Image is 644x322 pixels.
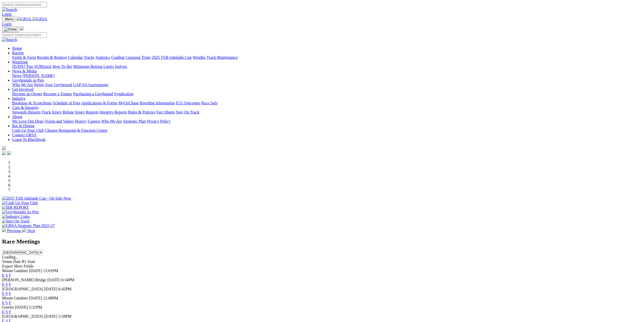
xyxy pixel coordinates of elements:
a: Rules & Policies [128,110,155,114]
a: Schedule of Fees [53,101,80,105]
a: Racing [12,51,24,55]
a: E [2,273,5,277]
a: Previous [2,229,22,233]
span: Next [27,229,35,233]
h2: Race Meetings [2,238,642,245]
div: Greyhounds as Pets [12,83,642,87]
a: Get Involved [12,87,33,91]
div: Wagering [12,64,642,69]
a: Minimum Betting Limits [73,64,114,69]
a: Bookings & Scratchings [12,101,52,105]
span: 12:01PM [43,269,58,273]
a: Stay On Track [176,110,199,114]
button: Toggle navigation [2,16,15,22]
a: Isolynx [115,64,127,69]
img: Greyhounds As Pets [2,210,39,214]
span: [DATE] [29,296,42,300]
a: About [12,115,22,119]
a: Bar & Dining [12,124,34,128]
a: E [2,282,5,287]
a: Weights [193,55,206,60]
input: Search [2,2,47,7]
a: S [6,273,8,277]
a: [PERSON_NAME] [22,73,54,78]
a: Stewards Reports [12,110,40,114]
a: Become an Owner [12,92,42,96]
span: 5:58PM [58,314,72,318]
a: Retire Your Greyhound [34,83,72,87]
span: 12:08PM [43,296,58,300]
img: Industry Links [2,214,30,219]
a: Results & Replays [37,55,67,60]
span: [GEOGRAPHIC_DATA] [2,287,43,291]
span: Mount Gambier [2,296,28,300]
img: Search [2,7,17,12]
div: About [12,119,642,124]
div: Bar & Dining [12,128,642,133]
img: IER REPORT [2,205,29,210]
span: [DATE] [15,305,28,309]
img: logo-grsa-white.png [20,26,24,30]
a: Applications & Forms [81,101,117,105]
a: We Love Our Dogs [12,119,44,123]
span: 6:34PM [61,278,74,282]
span: R1 Start [22,259,35,264]
span: Short [14,264,23,268]
a: Wagering [12,60,28,64]
a: Become a Trainer [43,92,72,96]
img: chevron-right-pager-white.svg [22,228,26,232]
a: Cash Up Your Club [12,128,44,132]
img: GRSA Strategic Plan 2025-27 [2,223,55,228]
a: E [2,310,5,314]
a: E [2,291,5,296]
a: E [2,300,5,305]
img: Cash Up Your Club [2,201,38,205]
a: Industry [12,96,26,101]
a: ICG Outcomes [176,101,200,105]
a: Login To Blackbook [12,137,46,142]
a: Login [2,12,12,16]
a: Tracks [84,55,95,60]
span: Previous [7,229,21,233]
a: Next [22,229,35,233]
div: Industry [12,101,642,105]
a: Coursing [126,55,140,60]
a: Injury Reports [75,110,98,114]
span: Fields [24,264,33,268]
a: Race Safe [201,101,217,105]
a: Trials [141,55,151,60]
a: Care & Integrity [12,105,39,110]
a: News [12,73,21,78]
img: Stay On Track [2,219,29,223]
img: GRSA [32,17,47,21]
a: S [6,291,8,296]
a: F [9,291,11,296]
a: F [9,282,11,287]
a: Login [2,22,12,26]
a: News & Media [12,69,37,73]
span: [GEOGRAPHIC_DATA] [2,314,43,318]
a: Greyhounds as Pets [12,78,44,82]
span: 6:42PM [58,287,72,291]
img: chevron-left-pager-white.svg [2,228,6,232]
a: F [9,310,11,314]
span: [DATE] [44,287,57,291]
a: Breeding Information [140,101,175,105]
span: [DATE] [29,269,42,273]
a: Who We Are [101,119,122,123]
img: facebook.svg [2,151,6,155]
span: Loading... [2,255,18,259]
div: Get Involved [12,92,642,96]
a: MyOzChase [118,101,139,105]
span: [DATE] [47,278,60,282]
a: Track Injury Rebate [41,110,74,114]
a: How To Bet [53,64,72,69]
input: Search [2,32,47,37]
a: Fields & Form [12,55,36,60]
a: [DATE] Tips [12,64,33,69]
span: Venue [2,259,12,264]
a: Careers [88,119,100,123]
a: Home [12,46,22,50]
a: Calendar [68,55,83,60]
a: F [9,300,11,305]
